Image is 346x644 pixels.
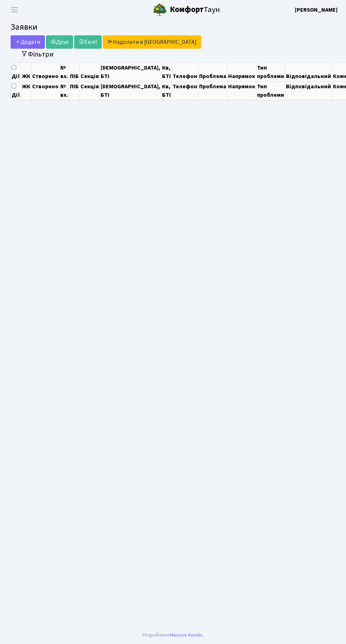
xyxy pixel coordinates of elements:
[198,62,227,81] th: Проблема
[295,6,338,14] a: [PERSON_NAME]
[11,81,21,100] th: Дії
[198,81,227,100] th: Проблема
[11,62,21,81] th: Дії
[21,81,31,100] th: ЖК
[256,62,285,81] th: Тип проблеми
[69,62,80,81] th: ПІБ
[60,81,69,100] th: № вх.
[170,631,203,639] a: Massive Kinetic
[170,4,220,16] span: Таун
[161,62,172,81] th: Кв, БТІ
[172,81,198,100] th: Телефон
[21,62,31,81] th: ЖК
[161,81,172,100] th: Кв, БТІ
[172,62,198,81] th: Телефон
[11,21,37,33] span: Заявки
[46,35,73,49] a: Друк
[11,35,45,49] a: Додати
[295,6,338,14] b: [PERSON_NAME]
[227,62,256,81] th: Напрямок
[285,62,332,81] th: Відповідальний
[142,631,204,639] div: Розроблено .
[60,62,69,81] th: № вх.
[100,81,161,100] th: [DEMOGRAPHIC_DATA], БТІ
[69,81,80,100] th: ПІБ
[80,81,100,100] th: Секція
[31,81,60,100] th: Створено
[227,81,256,100] th: Напрямок
[80,62,100,81] th: Секція
[285,81,332,100] th: Відповідальний
[16,49,58,60] button: Переключити фільтри
[6,4,23,16] button: Переключити навігацію
[153,3,167,17] img: logo.png
[74,35,102,49] a: Excel
[100,62,161,81] th: [DEMOGRAPHIC_DATA], БТІ
[170,4,204,15] b: Комфорт
[103,35,201,49] a: Надіслати в [GEOGRAPHIC_DATA]
[256,81,285,100] th: Тип проблеми
[15,38,40,46] span: Додати
[31,62,60,81] th: Створено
